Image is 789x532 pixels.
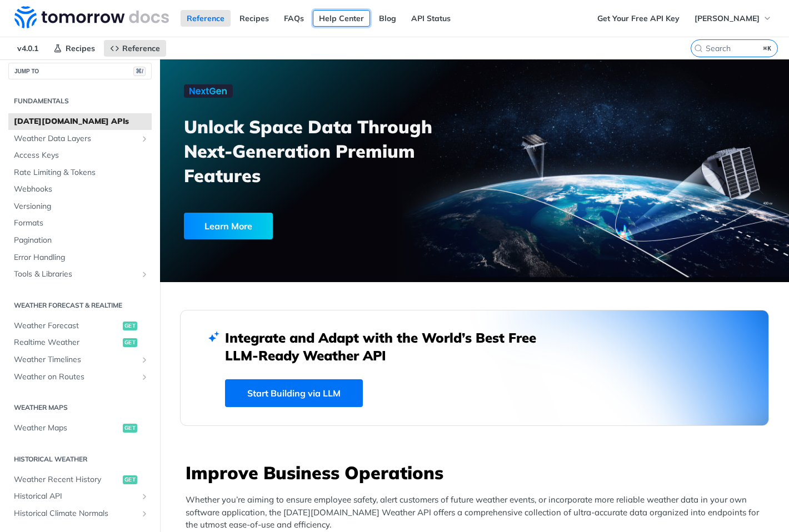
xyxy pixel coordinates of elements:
[14,184,149,195] span: Webhooks
[8,318,152,334] a: Weather Forecastget
[8,454,152,464] h2: Historical Weather
[14,354,137,365] span: Weather Timelines
[373,10,402,27] a: Blog
[14,320,120,332] span: Weather Forecast
[140,270,149,279] button: Show subpages for Tools & Libraries
[8,420,152,436] a: Weather Mapsget
[14,201,149,212] span: Versioning
[14,167,149,178] span: Rate Limiting & Tokens
[66,43,95,53] span: Recipes
[8,471,152,488] a: Weather Recent Historyget
[8,96,152,106] h2: Fundamentals
[8,181,152,198] a: Webhooks
[184,213,426,239] a: Learn More
[181,10,231,27] a: Reference
[225,329,553,364] h2: Integrate and Adapt with the World’s Best Free LLM-Ready Weather API
[591,10,686,27] a: Get Your Free API Key
[123,338,137,347] span: get
[695,13,760,23] span: [PERSON_NAME]
[186,494,769,531] p: Whether you’re aiming to ensure employee safety, alert customers of future weather events, or inc...
[133,67,146,76] span: ⌘/
[186,460,769,485] h3: Improve Business Operations
[14,491,137,502] span: Historical API
[688,10,778,27] button: [PERSON_NAME]
[8,488,152,505] a: Historical APIShow subpages for Historical API
[8,369,152,385] a: Weather on RoutesShow subpages for Weather on Routes
[8,131,152,147] a: Weather Data LayersShow subpages for Weather Data Layers
[184,213,273,239] div: Learn More
[8,334,152,351] a: Realtime Weatherget
[47,40,101,57] a: Recipes
[761,43,775,54] kbd: ⌘K
[14,372,137,383] span: Weather on Routes
[14,337,120,348] span: Realtime Weather
[104,40,166,57] a: Reference
[278,10,310,27] a: FAQs
[14,133,137,144] span: Weather Data Layers
[11,40,44,57] span: v4.0.1
[8,198,152,215] a: Versioning
[14,252,149,263] span: Error Handling
[8,266,152,283] a: Tools & LibrariesShow subpages for Tools & Libraries
[14,218,149,229] span: Formats
[313,10,370,27] a: Help Center
[140,355,149,364] button: Show subpages for Weather Timelines
[8,232,152,249] a: Pagination
[233,10,275,27] a: Recipes
[123,424,137,433] span: get
[8,147,152,164] a: Access Keys
[8,164,152,181] a: Rate Limiting & Tokens
[8,215,152,232] a: Formats
[122,43,160,53] span: Reference
[225,379,363,407] a: Start Building via LLM
[140,492,149,501] button: Show subpages for Historical API
[14,150,149,161] span: Access Keys
[8,249,152,266] a: Error Handling
[8,352,152,368] a: Weather TimelinesShow subpages for Weather Timelines
[123,322,137,330] span: get
[140,373,149,382] button: Show subpages for Weather on Routes
[140,509,149,518] button: Show subpages for Historical Climate Normals
[184,114,487,188] h3: Unlock Space Data Through Next-Generation Premium Features
[14,474,120,485] span: Weather Recent History
[8,300,152,310] h2: Weather Forecast & realtime
[14,6,169,28] img: Tomorrow.io Weather API Docs
[14,423,120,434] span: Weather Maps
[8,505,152,522] a: Historical Climate NormalsShow subpages for Historical Climate Normals
[140,134,149,143] button: Show subpages for Weather Data Layers
[694,44,703,53] svg: Search
[8,63,152,79] button: JUMP TO⌘/
[14,508,137,519] span: Historical Climate Normals
[14,116,149,127] span: [DATE][DOMAIN_NAME] APIs
[8,403,152,413] h2: Weather Maps
[184,84,233,98] img: NextGen
[14,235,149,246] span: Pagination
[14,269,137,280] span: Tools & Libraries
[8,113,152,130] a: [DATE][DOMAIN_NAME] APIs
[405,10,457,27] a: API Status
[123,475,137,484] span: get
